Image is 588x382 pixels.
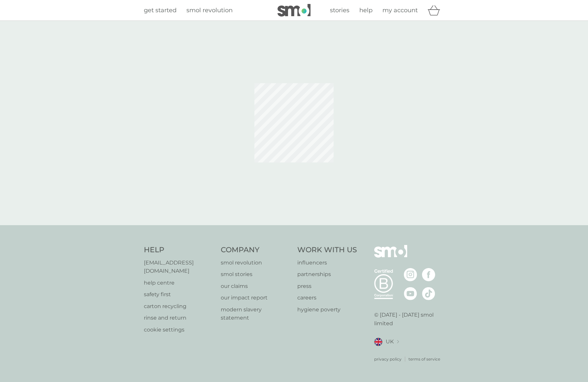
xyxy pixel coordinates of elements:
span: my account [382,7,418,14]
span: UK [386,337,394,346]
img: smol [374,245,407,267]
img: visit the smol Tiktok page [422,287,435,300]
a: help [359,6,373,15]
a: carton recycling [144,302,214,311]
a: press [297,282,357,291]
a: influencers [297,259,357,267]
a: my account [382,6,418,15]
span: stories [330,7,349,14]
a: privacy policy [374,356,402,362]
a: modern slavery statement [221,305,291,322]
a: safety first [144,290,214,299]
div: basket [428,4,444,17]
img: UK flag [374,338,382,346]
a: terms of service [408,356,440,362]
a: our claims [221,282,291,291]
a: our impact report [221,294,291,302]
a: rinse and return [144,314,214,322]
a: cookie settings [144,326,214,334]
img: visit the smol Facebook page [422,268,435,281]
a: smol revolution [221,259,291,267]
a: smol stories [221,270,291,279]
img: visit the smol Youtube page [404,287,417,300]
a: careers [297,294,357,302]
a: hygiene poverty [297,305,357,314]
img: smol [278,4,310,17]
p: © [DATE] - [DATE] smol limited [374,311,444,328]
span: get started [144,7,177,14]
a: get started [144,6,177,15]
a: help centre [144,279,214,287]
a: smol revolution [186,6,233,15]
a: stories [330,6,349,15]
h4: Work With Us [297,245,357,255]
span: help [359,7,373,14]
img: visit the smol Instagram page [404,268,417,281]
span: smol revolution [186,7,233,14]
img: select a new location [397,340,399,344]
h4: Company [221,245,291,255]
h4: Help [144,245,214,255]
a: [EMAIL_ADDRESS][DOMAIN_NAME] [144,259,214,275]
a: partnerships [297,270,357,279]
